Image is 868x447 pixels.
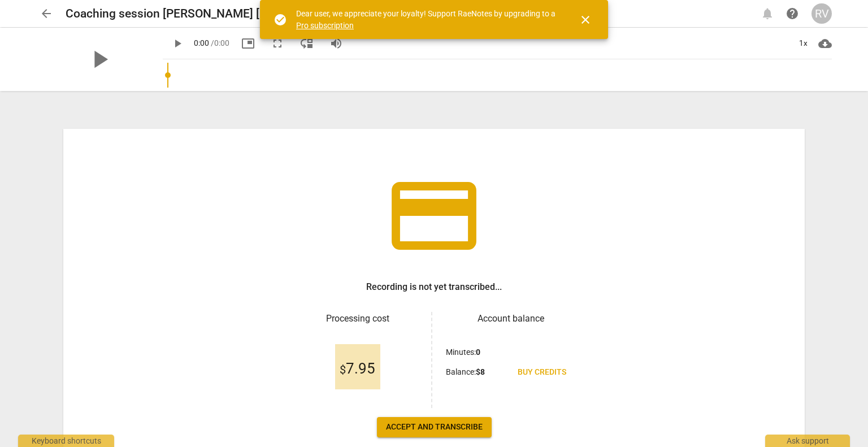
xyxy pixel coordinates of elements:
[293,312,422,326] h3: Processing cost
[267,33,288,54] button: Fullscreen
[518,367,566,378] span: Buy credits
[40,7,53,20] span: arrow_back
[296,8,558,31] div: Dear user, we appreciate your loyalty! Support RaeNotes by upgrading to a
[572,6,599,33] button: Close
[476,348,480,357] b: 0
[167,33,188,54] button: Play
[329,37,343,50] span: volume_up
[383,165,485,267] span: credit_card
[340,361,375,377] span: 7.95
[509,362,575,383] a: Buy credits
[274,13,287,27] span: check_circle
[476,367,485,376] b: $ 8
[792,34,814,53] div: 1x
[297,33,317,54] button: View player as separate pane
[300,37,314,50] span: move_down
[211,38,229,47] span: / 0:00
[579,13,592,27] span: close
[241,37,255,50] span: picture_in_picture
[326,33,346,54] button: Volume
[194,38,209,47] span: 0:00
[366,280,502,294] h3: Recording is not yet transcribed...
[171,37,184,50] span: play_arrow
[85,45,114,74] span: play_arrow
[446,346,480,358] p: Minutes :
[66,7,292,21] h2: Coaching session [PERSON_NAME] [DATE]
[446,366,485,378] p: Balance :
[811,3,832,24] button: RV
[238,33,258,54] button: Picture in picture
[18,435,114,447] div: Keyboard shortcuts
[785,7,799,20] span: help
[296,21,354,30] a: Pro subscription
[765,435,850,447] div: Ask support
[271,37,284,50] span: fullscreen
[446,312,575,326] h3: Account balance
[386,422,483,433] span: Accept and transcribe
[818,37,832,50] span: cloud_download
[340,363,346,376] span: $
[782,3,802,24] a: Help
[377,417,492,437] button: Accept and transcribe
